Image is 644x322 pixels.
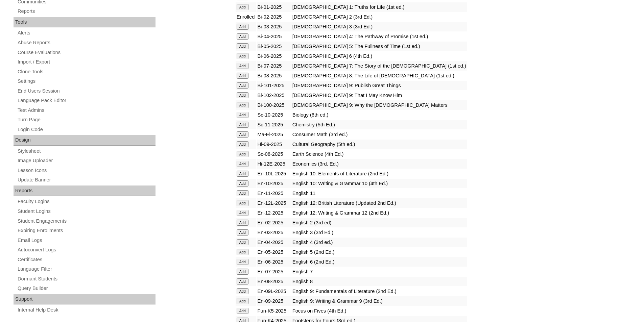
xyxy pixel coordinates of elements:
td: English 2 (3rd ed) [291,218,467,227]
td: English 6 (2nd Ed.) [291,257,467,267]
input: Add [237,298,248,304]
a: Image Uploader [17,156,156,165]
td: Sc-10-2025 [257,110,291,120]
a: Language Filter [17,265,156,273]
td: [DEMOGRAPHIC_DATA] 2 (3rd Ed.) [291,12,467,22]
td: En-10L-2025 [257,169,291,178]
td: [DEMOGRAPHIC_DATA] 3 (3rd Ed.) [291,22,467,31]
td: Bi-101-2025 [257,81,291,90]
a: Clone Tools [17,68,156,76]
input: Add [237,210,248,216]
a: Expiring Enrollments [17,226,156,235]
input: Add [237,180,248,187]
a: Dormant Students [17,275,156,283]
td: Bi-06-2025 [257,51,291,61]
div: Reports [14,185,156,196]
td: En-03-2025 [257,228,291,237]
a: Faculty Logins [17,197,156,206]
a: Reports [17,7,156,16]
input: Add [237,63,248,69]
td: English 4 (3rd ed.) [291,238,467,247]
td: En-09L-2025 [257,287,291,296]
td: English 9: Fundamentals of Literature (2nd Ed.) [291,287,467,296]
input: Add [237,92,248,98]
a: Student Engagements [17,217,156,225]
input: Add [237,239,248,245]
td: Bi-100-2025 [257,100,291,110]
div: Tools [14,17,156,28]
td: En-04-2025 [257,238,291,247]
td: English 5 (2nd Ed.) [291,247,467,257]
div: Support [14,294,156,305]
td: [DEMOGRAPHIC_DATA] 5: The Fullness of Time (1st ed.) [291,42,467,51]
input: Add [237,269,248,275]
td: Focus on Fives (4th Ed.) [291,306,467,316]
input: Add [237,73,248,79]
td: Cultural Geography (5th ed.) [291,140,467,149]
td: En-12L-2025 [257,198,291,208]
input: Add [237,259,248,265]
a: Update Banner [17,176,156,184]
td: Bi-01-2025 [257,2,291,12]
input: Add [237,141,248,147]
input: Add [237,53,248,59]
input: Add [237,102,248,108]
input: Add [237,151,248,157]
input: Add [237,229,248,236]
td: En-07-2025 [257,267,291,276]
td: Enrolled [236,12,256,22]
td: Hi-09-2025 [257,140,291,149]
input: Add [237,131,248,138]
input: Add [237,33,248,40]
a: Language Pack Editor [17,96,156,105]
td: [DEMOGRAPHIC_DATA] 9: Why the [DEMOGRAPHIC_DATA] Matters [291,100,467,110]
td: [DEMOGRAPHIC_DATA] 8: The Life of [DEMOGRAPHIC_DATA] (1st ed.) [291,71,467,80]
td: Bi-102-2025 [257,91,291,100]
a: Settings [17,77,156,85]
td: Earth Science (4th Ed.) [291,149,467,159]
td: Bi-05-2025 [257,42,291,51]
td: English 12: British Literature (Updated 2nd Ed.) [291,198,467,208]
input: Add [237,82,248,89]
input: Add [237,171,248,177]
input: Add [237,220,248,226]
td: Bi-04-2025 [257,32,291,41]
input: Add [237,24,248,30]
td: Ma-El-2025 [257,130,291,139]
a: Email Logs [17,236,156,245]
a: Lesson Icons [17,166,156,175]
td: English 3 (3rd Ed.) [291,228,467,237]
input: Add [237,161,248,167]
input: Add [237,278,248,284]
td: En-06-2025 [257,257,291,267]
td: English 12: Writing & Grammar 12 (2nd Ed.) [291,208,467,218]
td: [DEMOGRAPHIC_DATA] 7: The Story of the [DEMOGRAPHIC_DATA] (1st ed.) [291,61,467,71]
a: Stylesheet [17,147,156,155]
div: Design [14,135,156,146]
a: Query Builder [17,284,156,293]
td: [DEMOGRAPHIC_DATA] 1: Truths for Life (1st ed.) [291,2,467,12]
input: Add [237,43,248,49]
td: En-12-2025 [257,208,291,218]
td: En-05-2025 [257,247,291,257]
input: Add [237,200,248,206]
td: Biology (6th ed.) [291,110,467,120]
a: Import / Export [17,58,156,66]
td: En-02-2025 [257,218,291,227]
td: En-08-2025 [257,277,291,286]
td: Sc-08-2025 [257,149,291,159]
td: Bi-08-2025 [257,71,291,80]
input: Add [237,308,248,314]
td: [DEMOGRAPHIC_DATA] 4: The Pathway of Promise (1st ed.) [291,32,467,41]
input: Add [237,288,248,294]
td: English 10: Elements of Literature (2nd Ed.) [291,169,467,178]
td: English 11 [291,189,467,198]
td: Fun-K5-2025 [257,306,291,316]
a: Course Evaluations [17,48,156,57]
td: English 7 [291,267,467,276]
a: Certificates [17,255,156,264]
td: Bi-02-2025 [257,12,291,22]
input: Add [237,4,248,10]
a: Turn Page [17,116,156,124]
input: Add [237,249,248,255]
